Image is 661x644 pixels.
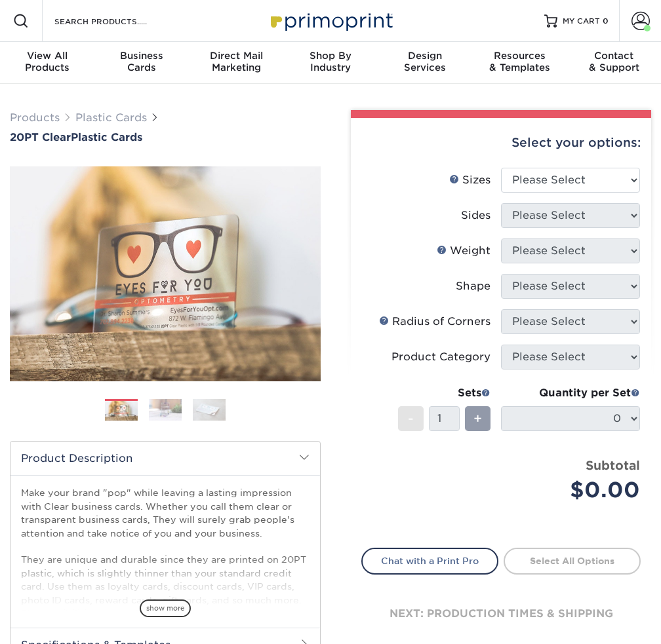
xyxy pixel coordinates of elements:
span: - [408,409,414,428]
a: Contact& Support [567,42,661,84]
span: 20PT Clear [10,131,71,143]
strong: Subtotal [586,458,640,472]
div: Sets [398,385,491,401]
span: Shop By [283,50,378,62]
a: Plastic Cards [75,111,147,124]
div: Cards [94,50,189,73]
input: SEARCH PRODUCTS..... [53,13,181,29]
div: Marketing [189,50,283,73]
h2: Product Description [10,442,320,475]
div: Industry [283,50,378,73]
div: Select your options: [361,118,641,168]
img: 20PT Clear 01 [10,166,321,381]
a: BusinessCards [94,42,189,84]
div: Shape [456,278,491,294]
div: Weight [437,243,491,259]
div: Sides [461,208,491,223]
div: & Templates [472,50,567,73]
div: & Support [567,50,661,73]
span: MY CART [563,16,600,27]
a: Resources& Templates [472,42,567,84]
div: Services [378,50,472,73]
img: Primoprint [265,7,396,35]
h1: Plastic Cards [10,131,321,143]
span: Design [378,50,472,62]
span: Contact [567,50,661,62]
a: Shop ByIndustry [283,42,378,84]
span: Direct Mail [189,50,283,62]
a: Products [10,111,60,124]
div: Sizes [449,172,491,188]
span: Business [94,50,189,62]
div: $0.00 [511,474,640,506]
div: Radius of Corners [379,314,491,330]
a: 20PT ClearPlastic Cards [10,131,321,143]
a: Direct MailMarketing [189,42,283,84]
div: Product Category [391,349,491,365]
span: + [473,409,482,428]
img: Plastic Cards 01 [105,400,138,422]
a: DesignServices [378,42,472,84]
img: Plastic Cards 03 [193,399,226,421]
img: Plastic Cards 02 [149,399,182,421]
a: Chat with a Print Pro [361,548,498,574]
div: Quantity per Set [501,385,640,401]
span: Resources [472,50,567,62]
a: Select All Options [504,548,641,574]
span: 0 [603,16,609,26]
span: show more [140,599,191,617]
